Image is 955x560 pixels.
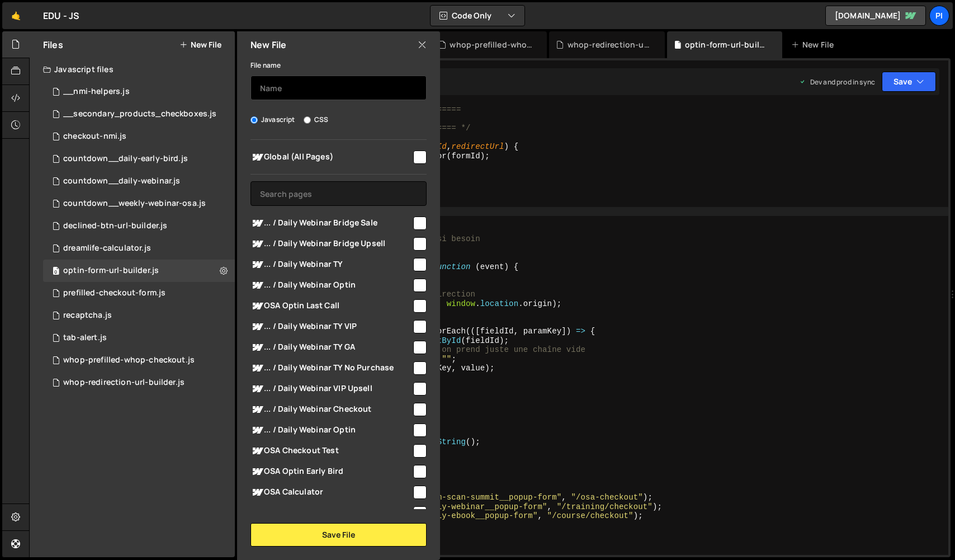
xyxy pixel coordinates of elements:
[250,299,412,313] span: OSA Optin Last Call
[63,310,112,321] div: recaptcha.js
[2,2,30,29] a: 🤙
[43,148,235,170] div: 12844/35707.js
[431,6,524,26] button: Code Only
[63,333,107,343] div: tab-alert.js
[825,6,926,26] a: [DOMAIN_NAME]
[250,279,412,292] span: ... / Daily Webinar Optin
[43,282,235,304] div: 12844/31892.js
[250,486,412,499] span: OSA Calculator
[250,320,412,333] span: ... / Daily Webinar TY VIP
[568,39,651,50] div: whop-redirection-url-builder.js
[250,116,258,124] input: Javascript
[63,87,130,97] div: __nmi-helpers.js
[250,506,412,520] span: location-test
[63,355,195,365] div: whop-prefilled-whop-checkout.js
[63,221,167,231] div: declined-btn-url-builder.js
[63,243,151,253] div: dreamlife-calculator.js
[685,39,769,50] div: optin-form-url-builder.js
[250,465,412,478] span: OSA Optin Early Bird
[43,371,235,394] div: whop-redirection-url-builder.js
[250,237,412,251] span: ... / Daily Webinar Bridge Upsell
[179,40,221,49] button: New File
[450,39,533,50] div: whop-prefilled-whop-checkout.js
[63,109,216,119] div: __secondary_products_checkboxes.js
[63,154,188,164] div: countdown__daily-early-bird.js
[43,327,235,349] div: 12844/35655.js
[250,150,412,164] span: Global (All Pages)
[250,76,427,100] input: Name
[250,60,281,71] label: File name
[43,39,63,51] h2: Files
[250,382,412,396] span: ... / Daily Webinar VIP Upsell
[304,116,311,124] input: CSS
[250,258,412,271] span: ... / Daily Webinar TY
[43,215,235,237] div: 12844/31896.js
[43,103,238,125] div: 12844/31703.js
[250,423,412,437] span: ... / Daily Webinar Optin
[250,444,412,458] span: OSA Checkout Test
[799,77,875,87] div: Dev and prod in sync
[791,39,838,50] div: New File
[43,81,235,103] div: 12844/31702.js
[882,72,936,92] button: Save
[53,267,59,276] span: 0
[43,260,235,282] div: 12844/31893.js
[63,131,126,142] div: checkout-nmi.js
[63,266,159,276] div: optin-form-url-builder.js
[63,176,180,186] div: countdown__daily-webinar.js
[43,125,235,148] div: 12844/31459.js
[250,181,427,206] input: Search pages
[250,39,286,51] h2: New File
[30,58,235,81] div: Javascript files
[250,361,412,375] span: ... / Daily Webinar TY No Purchase
[929,6,949,26] a: Pi
[43,9,79,22] div: EDU - JS
[250,403,412,416] span: ... / Daily Webinar Checkout
[63,288,166,298] div: prefilled-checkout-form.js
[304,114,328,125] label: CSS
[250,114,295,125] label: Javascript
[63,199,206,209] div: countdown__weekly-webinar-osa.js
[43,349,235,371] div: 12844/47138.js
[43,170,235,192] div: 12844/36864.js
[43,192,235,215] div: 12844/31643.js
[250,341,412,354] span: ... / Daily Webinar TY GA
[250,523,427,547] button: Save File
[250,217,412,230] span: ... / Daily Webinar Bridge Sale
[43,237,235,260] div: 12844/34969.js
[43,304,235,327] div: 12844/34738.js
[63,378,185,388] div: whop-redirection-url-builder.js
